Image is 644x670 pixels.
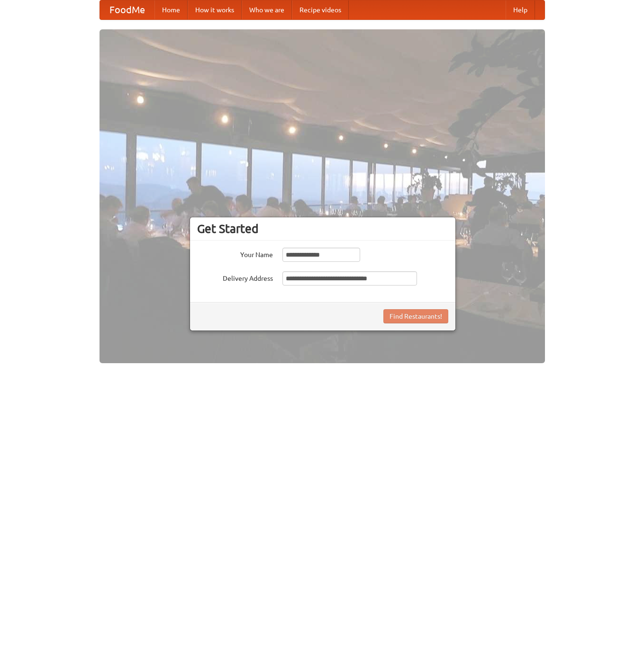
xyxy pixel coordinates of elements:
[188,0,242,19] a: How it works
[100,0,154,19] a: FoodMe
[383,309,448,323] button: Find Restaurants!
[197,222,448,236] h3: Get Started
[197,248,273,259] label: Your Name
[154,0,188,19] a: Home
[506,0,535,19] a: Help
[242,0,292,19] a: Who we are
[197,271,273,283] label: Delivery Address
[292,0,349,19] a: Recipe videos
